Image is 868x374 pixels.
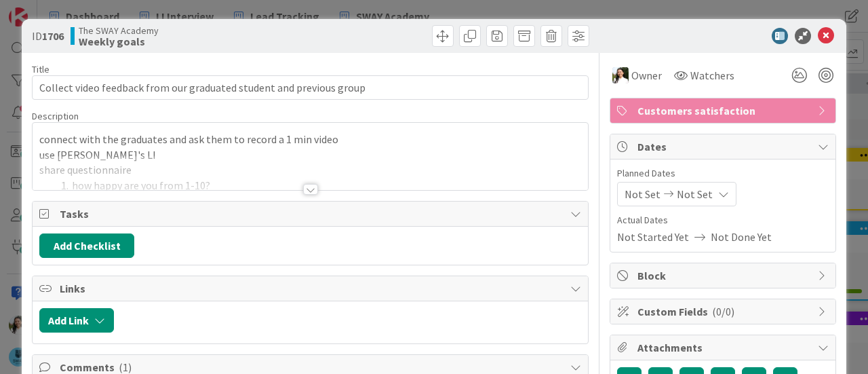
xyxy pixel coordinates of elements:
span: Not Set [625,186,660,202]
span: Description [32,110,79,122]
span: ID [32,28,64,44]
span: Planned Dates [617,166,829,181]
input: type card name here... [32,75,589,100]
span: ( 1 ) [119,360,132,374]
span: Actual Dates [617,213,829,227]
button: Add Checklist [39,233,134,258]
span: Links [60,280,564,297]
span: Attachments [637,339,811,356]
span: Watchers [690,67,734,83]
button: Add Link [39,308,114,333]
span: ( 0/0 ) [712,305,734,318]
span: Dates [637,138,811,155]
span: Not Done Yet [711,229,772,245]
span: Owner [631,67,662,83]
b: Weekly goals [79,36,159,47]
p: use [PERSON_NAME]'s LI [39,147,581,163]
span: Not Set [677,186,713,202]
p: connect with the graduates and ask them to record a 1 min video [39,132,581,147]
span: Not Started Yet [617,229,689,245]
span: Tasks [60,206,564,222]
span: Customers satisfaction [637,102,811,119]
span: Block [637,267,811,284]
span: Custom Fields [637,303,811,320]
label: Title [32,63,50,75]
img: AK [612,67,629,83]
span: The SWAY Academy [79,25,159,36]
b: 1706 [42,29,64,43]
